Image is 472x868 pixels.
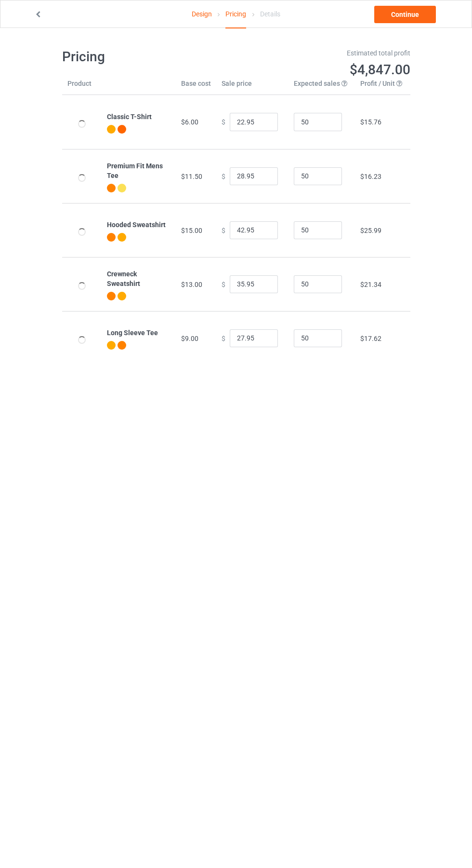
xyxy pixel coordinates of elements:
span: $25.99 [360,227,381,234]
span: $21.34 [360,281,381,288]
h1: Pricing [62,48,230,66]
b: Crewneck Sweatshirt [107,270,140,287]
span: $ [222,334,225,342]
div: Pricing [225,0,246,28]
span: $15.00 [181,227,202,234]
span: $ [222,280,225,288]
span: $17.62 [360,335,381,342]
span: $4,847.00 [350,62,410,78]
span: $13.00 [181,281,202,288]
div: Details [260,0,280,27]
b: Long Sleeve Tee [107,329,158,337]
span: $ [222,172,225,180]
b: Hooded Sweatshirt [107,221,166,229]
span: $9.00 [181,335,198,342]
span: $ [222,226,225,234]
span: $16.23 [360,173,381,180]
th: Product [62,79,102,95]
span: $11.50 [181,173,202,180]
span: $6.00 [181,118,198,126]
b: Classic T-Shirt [107,113,152,121]
th: Base cost [176,79,216,95]
b: Premium Fit Mens Tee [107,162,163,179]
a: Continue [374,6,436,23]
span: $ [222,118,225,126]
a: Design [192,0,212,27]
div: Estimated total profit [243,48,410,58]
th: Profit / Unit [355,79,410,95]
th: Sale price [216,79,288,95]
th: Expected sales [288,79,355,95]
span: $15.76 [360,118,381,126]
